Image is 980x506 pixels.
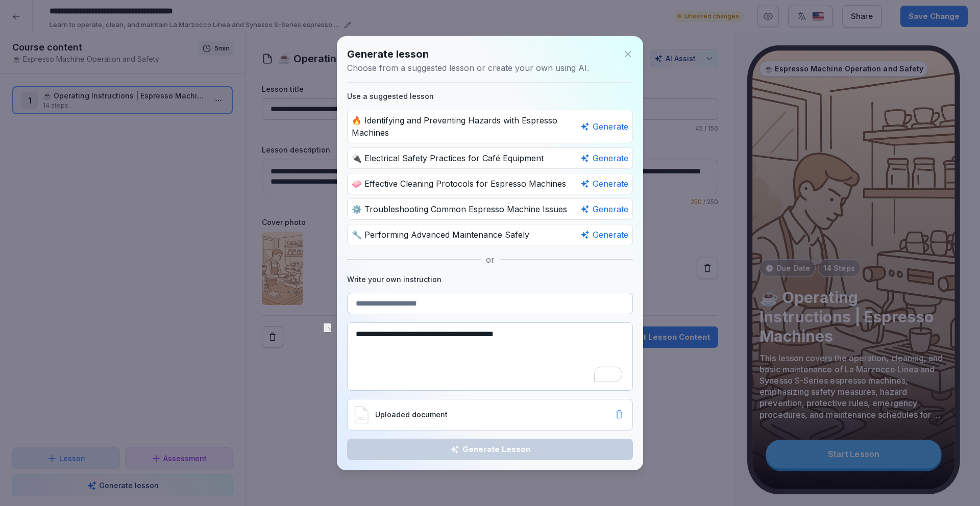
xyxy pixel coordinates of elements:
p: Uploaded document [375,409,612,420]
p: Choose from a suggested lesson or create your own using AI. [347,62,633,74]
div: Generate [580,203,628,215]
div: or [347,254,633,266]
h2: Write your own instruction [347,274,633,285]
div: 🧼 Effective Cleaning Protocols for Espresso Machines [347,173,633,194]
div: ⚙️ Troubleshooting Common Espresso Machine Issues [347,198,633,220]
h1: Generate lesson [347,46,429,62]
textarea: To enrich screen reader interactions, please activate Accessibility in Grammarly extension settings [347,322,633,391]
div: 🔌 Electrical Safety Practices for Café Equipment [347,147,633,169]
h2: Use a suggested lesson [347,91,633,102]
div: Generate [580,178,628,190]
button: Generate Lesson [347,439,633,460]
div: Generate [580,152,628,164]
div: Generate [580,229,628,241]
div: Generate Lesson [355,444,625,455]
div: 🔧 Performing Advanced Maintenance Safely [347,224,633,245]
div: 🔥 Identifying and Preventing Hazards with Espresso Machines [347,110,633,143]
div: Generate [580,120,628,133]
